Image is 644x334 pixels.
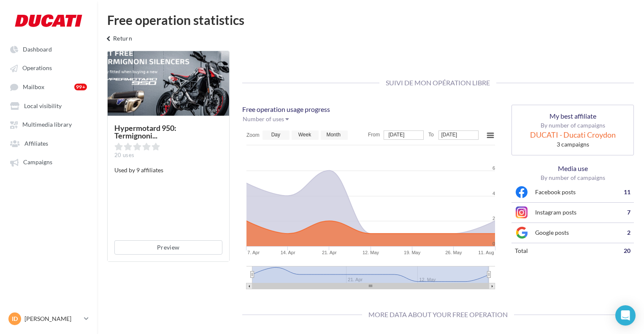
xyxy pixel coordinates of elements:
[518,111,627,121] p: My best affiliate
[428,132,434,138] text: To
[5,117,92,132] a: Multimedia library
[114,166,222,174] p: Used by 9 affiliates
[114,124,194,139] div: Hypermotard 950: Termignoni
[492,241,495,246] tspan: 0
[441,132,457,138] tspan: [DATE]
[5,154,92,169] a: Campaigns
[532,223,612,243] td: Google posts
[100,33,135,50] button: Return
[5,98,92,113] a: Local visibility
[23,159,52,166] span: Campaigns
[404,250,421,255] tspan: 19. May
[368,132,380,138] text: From
[107,14,634,26] div: Free operation statistics
[24,315,81,323] p: [PERSON_NAME]
[492,216,495,221] tspan: 2
[612,243,634,258] td: 20
[280,250,295,255] tspan: 14. Apr
[104,35,113,43] i: keyboard_arrow_left
[322,250,336,255] tspan: 21. Apr
[24,102,62,109] span: Local visibility
[518,140,627,149] div: 3 campaigns
[445,250,462,255] tspan: 26. May
[114,240,222,255] button: Preview
[114,152,134,158] span: 20 uses
[5,79,92,95] a: Mailbox 99+
[518,130,627,141] div: DUCATI - Ducati Croydon
[243,115,284,122] span: Number of uses
[326,132,340,138] text: Month
[23,46,52,53] span: Dashboard
[298,132,311,138] text: Week
[511,174,633,182] p: By number of campaigns
[247,250,260,255] tspan: 7. Apr
[492,166,495,171] tspan: 6
[23,83,44,90] span: Mailbox
[7,311,90,327] a: ID [PERSON_NAME]
[22,121,72,128] span: Multimedia library
[271,132,280,138] text: Day
[246,132,260,138] text: Zoom
[24,140,48,147] span: Affiliates
[74,84,87,90] div: 99+
[612,202,634,223] td: 7
[478,250,494,255] tspan: 11. Aug
[511,243,612,258] td: total
[492,191,495,196] tspan: 4
[242,114,295,126] button: Number of uses
[612,182,634,202] td: 11
[242,105,499,114] p: Free operation usage progress
[152,131,157,140] span: ...
[532,202,612,223] td: Instagram posts
[22,65,52,72] span: Operations
[615,305,636,326] div: Open Intercom Messenger
[511,164,633,174] p: Media use
[362,250,379,255] tspan: 12. May
[379,79,496,87] span: Suivi de mon opération libre
[518,121,627,130] p: By number of campaigns
[12,315,18,323] span: ID
[612,223,634,243] td: 2
[5,41,92,57] a: Dashboard
[5,60,92,75] a: Operations
[532,182,612,202] td: Facebook posts
[5,136,92,151] a: Affiliates
[388,132,404,138] tspan: [DATE]
[362,310,514,318] span: More data about your free operation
